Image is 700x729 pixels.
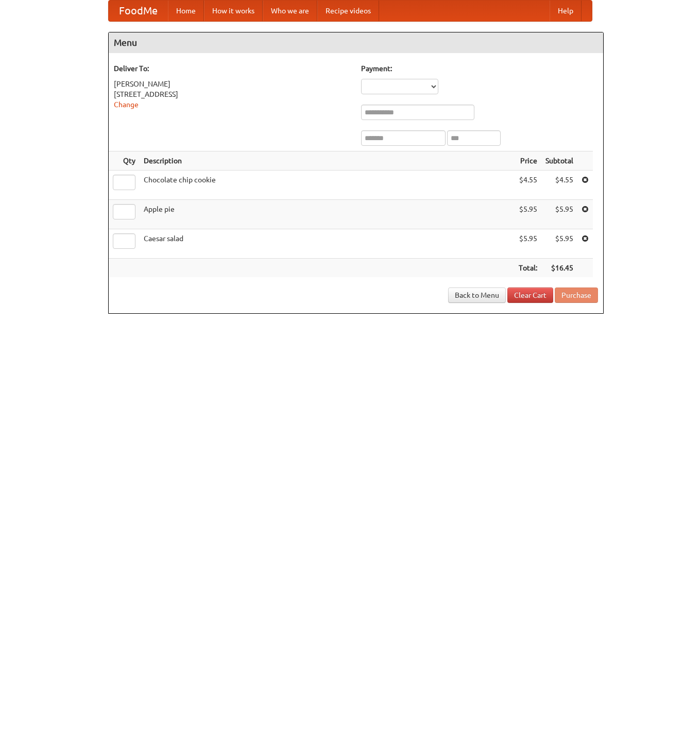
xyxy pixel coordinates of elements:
[541,151,577,171] th: Subtotal
[541,259,577,278] th: $16.45
[361,63,598,74] h5: Payment:
[555,287,598,303] button: Purchase
[114,89,351,99] div: [STREET_ADDRESS]
[114,100,139,109] a: Change
[114,63,351,74] h5: Deliver To:
[515,151,541,171] th: Price
[515,259,541,278] th: Total:
[140,229,515,259] td: Caesar salad
[114,79,351,89] div: [PERSON_NAME]
[140,151,515,171] th: Description
[168,1,204,21] a: Home
[515,200,541,229] td: $5.95
[448,287,506,303] a: Back to Menu
[507,287,553,303] a: Clear Cart
[541,229,577,259] td: $5.95
[204,1,263,21] a: How it works
[263,1,317,21] a: Who we are
[317,1,379,21] a: Recipe videos
[515,229,541,259] td: $5.95
[109,151,140,171] th: Qty
[541,200,577,229] td: $5.95
[109,32,603,53] h4: Menu
[109,1,168,21] a: FoodMe
[550,1,582,21] a: Help
[140,171,515,200] td: Chocolate chip cookie
[515,171,541,200] td: $4.55
[541,171,577,200] td: $4.55
[140,200,515,229] td: Apple pie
